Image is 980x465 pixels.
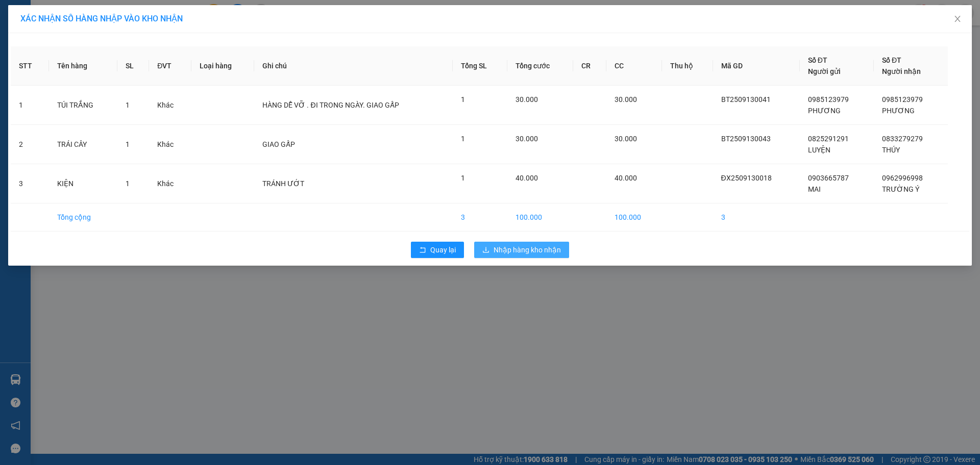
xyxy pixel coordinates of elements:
[882,95,923,104] span: 0985123979
[882,174,923,182] span: 0962996998
[254,46,452,86] th: Ghi chú
[262,101,399,109] span: HÀNG DỄ VỠ . ĐI TRONG NGÀY. GIAO GẤP
[49,203,117,231] td: Tổng cộng
[411,242,464,258] button: rollbackQuay lại
[461,135,465,143] span: 1
[461,174,465,182] span: 1
[943,5,972,34] button: Close
[615,174,637,182] span: 40.000
[453,203,508,231] td: 3
[11,46,49,86] th: STT
[953,15,962,23] span: close
[149,46,191,86] th: ĐVT
[615,95,637,104] span: 30.000
[882,67,921,75] span: Người nhận
[662,46,713,86] th: Thu hộ
[11,86,49,125] td: 1
[117,46,149,86] th: SL
[573,46,606,86] th: CR
[20,14,183,23] span: XÁC NHẬN SỐ HÀNG NHẬP VÀO KHO NHẬN
[419,246,426,254] span: rollback
[80,33,149,45] div: LIÊN
[721,135,771,143] span: BT2509130043
[606,46,662,86] th: CC
[430,244,456,255] span: Quay lại
[80,9,149,33] div: VP Quận 5
[615,135,637,143] span: 30.000
[713,203,800,231] td: 3
[49,164,117,203] td: KIỆN
[713,46,800,86] th: Mã GD
[191,46,254,86] th: Loại hàng
[8,67,23,77] span: CR :
[808,174,849,182] span: 0903665787
[516,135,538,143] span: 30.000
[808,135,849,143] span: 0825291291
[9,33,72,45] div: Dung
[882,146,900,154] span: THÚY
[721,174,772,182] span: ĐX2509130018
[80,10,104,20] span: Nhận:
[882,135,923,143] span: 0833279279
[808,185,821,193] span: MAI
[808,95,849,104] span: 0985123979
[149,164,191,203] td: Khác
[516,174,538,182] span: 40.000
[808,107,841,115] span: PHƯƠNG
[149,125,191,164] td: Khác
[49,46,117,86] th: Tên hàng
[8,66,74,78] div: 30.000
[507,46,573,86] th: Tổng cước
[882,185,919,193] span: TRƯỜNG Ý
[149,86,191,125] td: Khác
[126,140,130,148] span: 1
[49,125,117,164] td: TRÁI CÂY
[808,67,841,75] span: Người gửi
[126,101,130,109] span: 1
[126,179,130,188] span: 1
[808,56,827,64] span: Số ĐT
[606,203,662,231] td: 100.000
[461,95,465,104] span: 1
[49,86,117,125] td: TÚI TRẮNG
[9,10,24,20] span: Gửi:
[516,95,538,104] span: 30.000
[882,56,901,64] span: Số ĐT
[808,146,830,154] span: LUYỆN
[507,203,573,231] td: 100.000
[474,242,569,258] button: downloadNhập hàng kho nhận
[262,179,304,188] span: TRÁNH ƯỚT
[11,125,49,164] td: 2
[494,244,561,255] span: Nhập hàng kho nhận
[11,164,49,203] td: 3
[9,9,72,33] div: VP Phú Riềng
[882,107,915,115] span: PHƯƠNG
[262,140,295,148] span: GIAO GẤP
[453,46,508,86] th: Tổng SL
[721,95,771,104] span: BT2509130041
[482,246,489,254] span: download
